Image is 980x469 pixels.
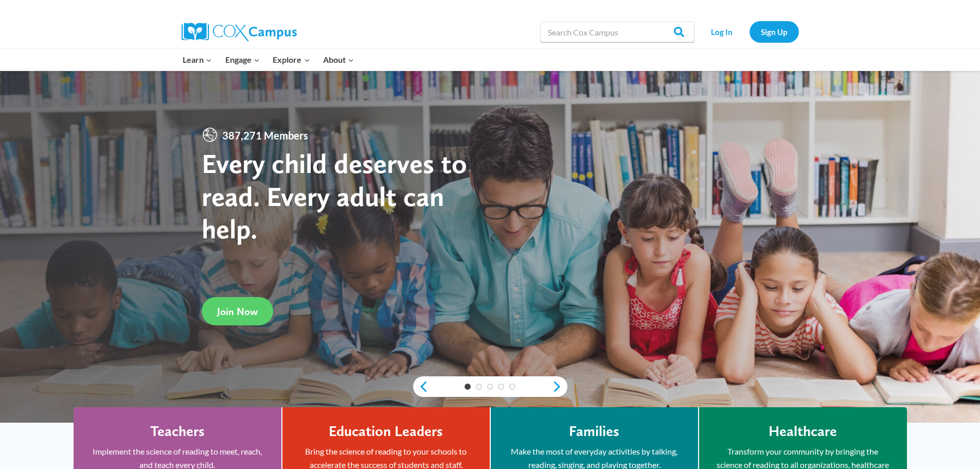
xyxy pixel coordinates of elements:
[498,384,504,390] a: 4
[217,305,258,318] span: Join Now
[413,376,567,397] div: content slider buttons
[202,147,467,245] strong: Every child deserves to read. Every adult can help.
[218,127,312,143] span: 387,271 Members
[225,53,260,66] span: Engage
[509,384,515,390] a: 5
[150,423,205,440] h4: Teachers
[487,384,493,390] a: 3
[182,23,297,41] img: Cox Campus
[176,49,361,71] nav: Primary Navigation
[202,297,273,325] a: Join Now
[183,53,212,66] span: Learn
[552,380,567,393] a: next
[769,423,837,440] h4: Healthcare
[540,22,694,42] input: Search Cox Campus
[413,380,429,393] a: previous
[700,21,799,42] nav: Secondary Navigation
[700,21,744,42] a: Log In
[569,423,619,440] h4: Families
[465,384,471,390] a: 1
[323,53,354,66] span: About
[476,384,482,390] a: 2
[273,53,310,66] span: Explore
[329,423,443,440] h4: Education Leaders
[750,21,799,42] a: Sign Up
